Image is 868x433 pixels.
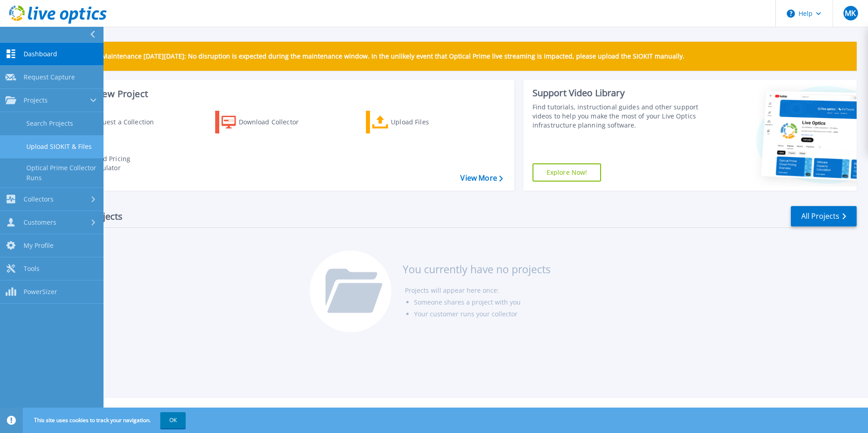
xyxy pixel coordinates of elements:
div: Cloud Pricing Calculator [89,154,162,172]
span: Dashboard [24,50,57,58]
span: Tools [24,265,39,273]
a: Upload Files [366,111,467,133]
h3: Start a New Project [64,89,503,99]
li: Someone shares a project with you [414,296,551,308]
span: Customers [24,218,56,226]
span: PowerSizer [24,288,57,296]
a: View More [460,174,503,182]
p: Scheduled Maintenance [DATE][DATE]: No disruption is expected during the maintenance window. In t... [68,53,685,60]
span: Collectors [24,195,54,203]
span: MK [845,10,856,17]
div: Upload Files [391,113,464,131]
a: Explore Now! [533,163,602,182]
div: Request a Collection [90,113,163,131]
a: All Projects [791,206,857,226]
button: OK [160,412,186,428]
span: This site uses cookies to track your navigation. [25,412,186,428]
li: Your customer runs your collector [414,308,551,320]
span: Request Capture [24,73,75,81]
span: Projects [24,96,48,104]
h3: You currently have no projects [403,264,551,274]
li: Projects will appear here once: [405,285,551,296]
div: Support Video Library [533,87,702,99]
div: Find tutorials, instructional guides and other support videos to help you make the most of your L... [533,103,702,130]
span: My Profile [24,241,54,250]
a: Cloud Pricing Calculator [64,152,166,175]
a: Request a Collection [64,111,166,133]
a: Download Collector [215,111,316,133]
div: Download Collector [239,113,311,131]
